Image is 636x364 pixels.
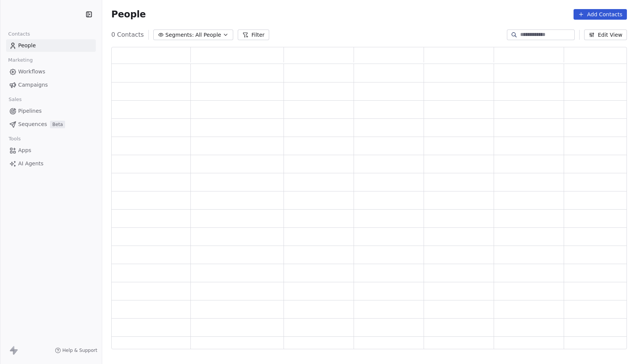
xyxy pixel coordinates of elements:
[5,94,25,105] span: Sales
[165,31,194,39] span: Segments:
[112,64,634,350] div: grid
[5,133,24,145] span: Tools
[50,121,65,128] span: Beta
[18,107,42,115] span: Pipelines
[111,9,146,20] span: People
[6,105,96,117] a: Pipelines
[18,42,36,50] span: People
[18,120,47,128] span: Sequences
[6,118,96,131] a: SequencesBeta
[18,81,48,89] span: Campaigns
[6,39,96,52] a: People
[584,30,627,40] button: Edit View
[238,30,269,40] button: Filter
[195,31,221,39] span: All People
[5,28,33,40] span: Contacts
[111,30,144,39] span: 0 Contacts
[18,160,44,168] span: AI Agents
[6,65,96,78] a: Workflows
[574,9,627,20] button: Add Contacts
[62,347,97,353] span: Help & Support
[55,347,97,353] a: Help & Support
[18,68,45,76] span: Workflows
[5,54,36,66] span: Marketing
[6,157,96,170] a: AI Agents
[18,146,31,154] span: Apps
[6,144,96,157] a: Apps
[6,79,96,91] a: Campaigns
